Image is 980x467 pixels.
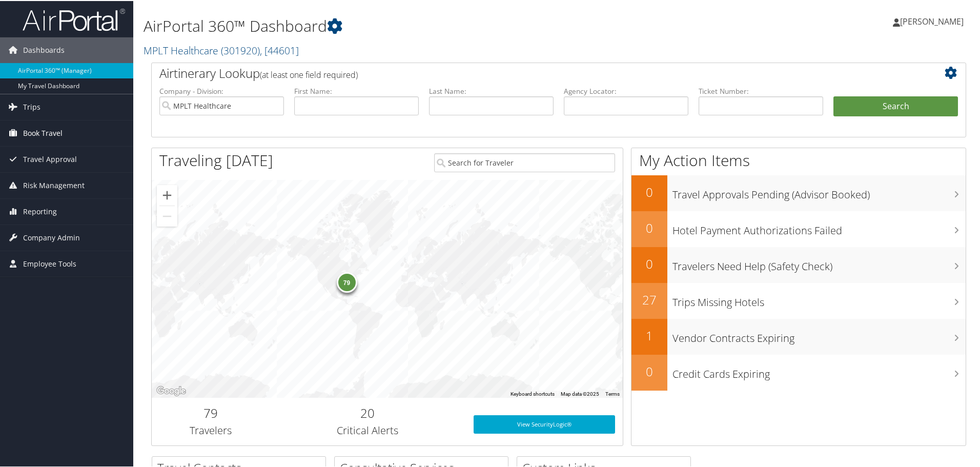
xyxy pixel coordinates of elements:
[564,85,688,95] label: Agency Locator:
[631,210,966,246] a: 0Hotel Payment Authorizations Failed
[159,149,273,170] h1: Traveling [DATE]
[672,217,966,237] h3: Hotel Payment Authorizations Failed
[631,182,667,200] h2: 0
[429,85,554,95] label: Last Name:
[672,253,966,273] h3: Travelers Need Help (Safety Check)
[434,152,615,171] input: Search for Traveler
[631,149,966,170] h1: My Action Items
[474,414,615,433] a: View SecurityLogic®
[672,181,966,201] h3: Travel Approvals Pending (Advisor Booked)
[631,354,966,390] a: 0Credit Cards Expiring
[672,325,966,344] h3: Vendor Contracts Expiring
[277,422,458,437] h3: Critical Alerts
[561,390,599,396] span: Map data ©2025
[277,403,458,421] h2: 20
[23,198,57,224] span: Reporting
[699,85,823,95] label: Ticket Number:
[154,383,188,397] a: Open this area in Google Maps (opens a new window)
[23,119,63,145] span: Book Travel
[23,7,125,31] img: airportal-logo.png
[631,290,667,308] h2: 27
[157,184,177,205] button: Zoom in
[157,205,177,226] button: Zoom out
[605,390,620,396] a: Terms (opens in new tab)
[144,43,299,56] a: MPLT Healthcare
[631,174,966,210] a: 0Travel Approvals Pending (Advisor Booked)
[672,289,966,309] h3: Trips Missing Hotels
[631,254,667,272] h2: 0
[672,361,966,380] h3: Credit Cards Expiring
[23,93,40,119] span: Trips
[893,5,974,36] a: [PERSON_NAME]
[23,172,85,197] span: Risk Management
[260,68,358,79] span: (at least one field required)
[221,43,260,56] span: ( 301920 )
[900,15,964,26] span: [PERSON_NAME]
[159,403,262,421] h2: 79
[631,282,966,318] a: 27Trips Missing Hotels
[23,146,77,171] span: Travel Approval
[833,95,958,116] button: Search
[631,218,667,236] h2: 0
[23,224,80,250] span: Company Admin
[336,271,357,292] div: 79
[294,85,419,95] label: First Name:
[159,85,284,95] label: Company - Division:
[23,250,76,276] span: Employee Tools
[144,14,697,36] h1: AirPortal 360™ Dashboard
[631,362,667,379] h2: 0
[631,326,667,343] h2: 1
[260,43,299,56] span: , [ 44601 ]
[631,246,966,282] a: 0Travelers Need Help (Safety Check)
[159,64,890,81] h2: Airtinerary Lookup
[631,318,966,354] a: 1Vendor Contracts Expiring
[511,390,555,397] button: Keyboard shortcuts
[154,383,188,397] img: Google
[159,422,262,437] h3: Travelers
[23,36,65,62] span: Dashboards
